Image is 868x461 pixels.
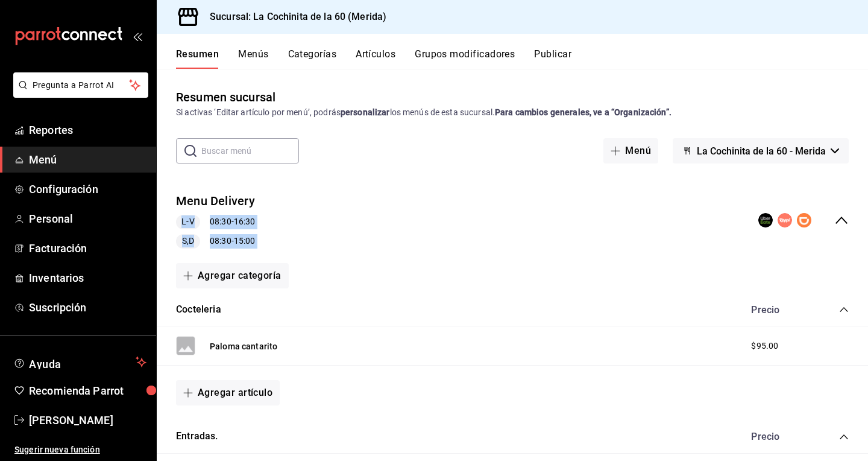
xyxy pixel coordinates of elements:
button: collapse-category-row [839,305,849,314]
h3: Sucursal: La Cochinita de la 60 (Merida) [200,10,386,24]
button: Resumen [176,48,219,69]
span: Recomienda Parrot [29,383,146,399]
button: Artículos [356,48,395,69]
div: 08:30 - 15:00 [176,234,255,249]
div: collapse-menu-row [157,183,868,258]
strong: personalizar [341,107,390,117]
span: Menú [29,151,146,168]
a: Pregunta a Parrot AI [8,87,148,100]
input: Buscar menú [201,139,299,163]
span: La Cochinita de la 60 - Merida [697,145,826,157]
span: Personal [29,211,146,227]
span: Suscripción [29,299,146,316]
div: Si activas ‘Editar artículo por menú’, podrás los menús de esta sucursal. [176,106,849,119]
div: 08:30 - 16:30 [176,215,255,229]
button: Grupos modificadores [415,48,515,69]
button: Agregar categoría [176,263,289,288]
button: open_drawer_menu [133,31,142,41]
button: Entradas. [176,430,218,444]
button: Agregar artículo [176,380,280,405]
span: Configuración [29,181,146,197]
span: S,D [177,235,199,247]
button: Menu Delivery [176,192,255,210]
span: Inventarios [29,270,146,286]
span: $95.00 [751,340,778,352]
span: Sugerir nueva función [14,444,146,456]
span: Ayuda [29,355,131,369]
span: Facturación [29,240,146,256]
span: Reportes [29,122,146,138]
button: Paloma cantarito [210,340,277,352]
div: Precio [739,304,816,316]
button: Pregunta a Parrot AI [13,72,148,98]
div: Precio [739,431,816,442]
button: Cocteleria [176,303,221,317]
button: Publicar [534,48,571,69]
span: Pregunta a Parrot AI [33,79,130,92]
span: [PERSON_NAME] [29,412,146,428]
button: Menús [238,48,268,69]
div: navigation tabs [176,48,868,69]
button: La Cochinita de la 60 - Merida [673,138,849,164]
button: collapse-category-row [839,432,849,442]
button: Categorías [288,48,337,69]
div: Resumen sucursal [176,88,275,106]
span: L-V [177,215,199,228]
strong: Para cambios generales, ve a “Organización”. [495,107,671,117]
button: Menú [603,138,658,164]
